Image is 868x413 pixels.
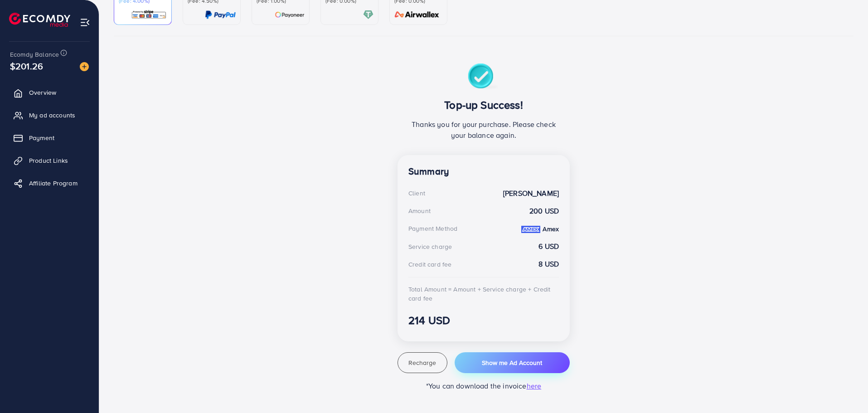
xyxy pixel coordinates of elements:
img: success [468,63,500,91]
span: My ad accounts [29,111,75,120]
span: Recharge [408,358,436,367]
iframe: Chat [829,372,861,406]
img: card [275,10,305,20]
div: Service charge [408,242,452,251]
a: My ad accounts [7,106,92,124]
div: Total Amount = Amount + Service charge + Credit card fee [408,285,559,303]
span: Product Links [29,156,68,165]
button: Recharge [398,352,447,373]
button: Show me Ad Account [455,352,570,373]
p: *You can download the invoice [398,380,570,391]
div: Client [408,189,425,198]
span: here [527,381,542,391]
strong: 200 USD [529,206,559,216]
h3: Top-up Success! [408,98,559,112]
span: $201.26 [9,53,44,79]
img: menu [80,17,90,28]
a: Affiliate Program [7,174,92,192]
div: Credit card fee [408,260,451,269]
a: Product Links [7,151,92,170]
a: Overview [7,83,92,102]
div: Payment Method [408,224,457,233]
strong: Amex [543,224,559,233]
span: Show me Ad Account [482,358,542,367]
img: card [205,10,236,20]
strong: 6 USD [538,241,559,252]
strong: 8 USD [538,259,559,269]
h3: 214 USD [408,314,559,327]
span: Affiliate Program [29,179,78,188]
span: Overview [29,88,56,97]
img: credit [521,226,540,233]
p: Thanks you for your purchase. Please check your balance again. [408,119,559,141]
img: logo [9,13,70,27]
a: Payment [7,129,92,147]
h4: Summary [408,166,559,177]
img: card [131,10,167,20]
strong: [PERSON_NAME] [503,188,559,199]
span: Ecomdy Balance [10,50,59,59]
div: Amount [408,206,431,215]
img: card [363,10,373,20]
span: Payment [29,133,54,142]
img: image [80,62,89,71]
img: card [392,10,442,20]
